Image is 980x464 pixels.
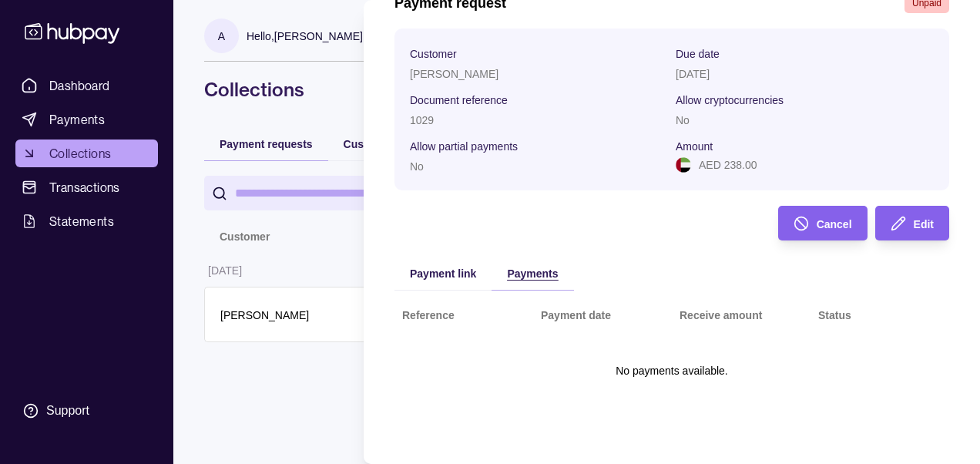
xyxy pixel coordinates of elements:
[676,68,710,80] p: [DATE]
[410,140,518,153] p: Allow partial payments
[410,114,434,126] p: 1029
[402,309,455,321] p: Reference
[676,114,690,126] p: No
[676,94,784,106] p: Allow cryptocurrencies
[676,157,691,173] img: ae
[699,156,757,173] p: AED 238.00
[410,94,508,106] p: Document reference
[410,68,498,80] p: [PERSON_NAME]
[818,309,851,321] p: Status
[410,267,476,280] span: Payment link
[676,140,713,153] p: Amount
[541,309,611,321] p: Payment date
[676,48,720,60] p: Due date
[410,48,457,60] p: Customer
[817,218,852,230] span: Cancel
[875,206,949,240] button: Edit
[680,309,762,321] p: Receive amount
[778,206,868,240] button: Cancel
[914,218,934,230] span: Edit
[507,267,558,280] span: Payments
[410,160,424,173] p: No
[616,362,728,379] p: No payments available.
